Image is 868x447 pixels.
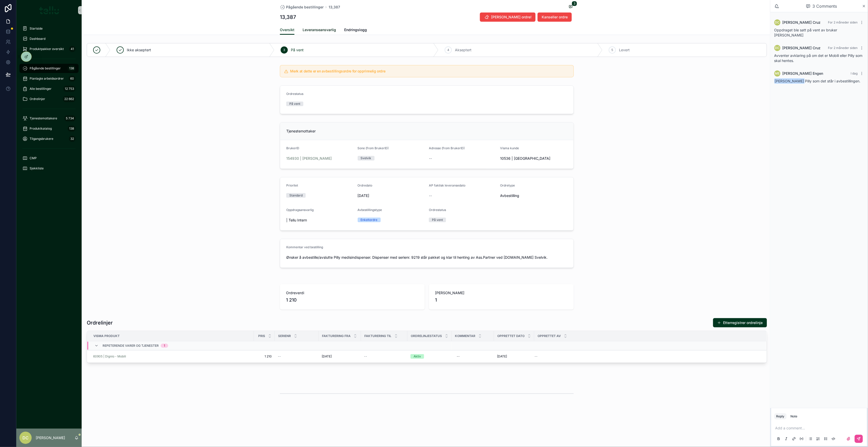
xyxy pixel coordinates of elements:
[429,183,465,187] span: AP faktisk leveransedato
[329,5,340,10] span: 13,387
[19,114,79,123] a: Tjenestemottakere5 734
[411,334,442,338] span: Ordrelinjestatus
[69,46,76,52] div: 41
[775,20,780,24] span: DC
[164,344,165,348] div: 1
[538,334,561,338] span: Opprettet av
[457,354,460,358] div: --
[429,193,432,198] span: --
[612,48,613,52] span: 5
[361,156,371,160] div: Svelvik
[19,84,79,93] a: Alle bestillinger12 753
[286,245,323,249] span: Kommentar ved bestilling
[538,13,572,22] button: Kanseller ordre
[87,319,113,326] h1: Ordrelinjer
[500,183,515,187] span: Ordretype
[257,354,272,358] a: 1 210
[568,4,574,10] button: 3
[289,193,303,198] div: Standard
[411,354,449,359] a: Aktiv
[63,96,76,102] div: 22 662
[286,290,419,295] span: Ordreverdi
[283,48,285,52] span: 3
[480,13,536,22] button: [PERSON_NAME] ordre!
[364,354,367,358] span: --
[290,69,569,73] h5: Merk at dette er en avbestillingsordre for opprinnelig ordre
[278,354,281,358] span: --
[414,354,421,359] div: Aktiv
[303,25,336,35] a: Leveranseansvarlig
[93,354,126,358] span: 60905 | Dignio - Mobili
[30,156,37,160] span: CMP
[429,208,446,212] span: Ordrestatus
[103,344,159,348] span: Repeterende varer og tjenester
[774,53,863,63] span: Avventer avklaring på om det er Mobili eller Pilly som skal hentes.
[22,435,29,441] span: DC
[286,5,324,10] span: Pågående bestillinger
[432,218,443,222] div: På vent
[30,116,57,120] span: Tjenestemottakere
[497,354,531,358] a: [DATE]
[19,34,79,43] a: Dashboard
[344,25,367,35] a: Endringslogg
[497,334,525,338] span: Opprettet dato
[774,413,787,419] button: Reply
[774,79,861,83] span: Pilly som det står i avbestillingen.
[127,47,151,53] span: Ikke akseptert
[30,166,44,170] span: Sjekkliste
[435,296,568,304] span: 1
[286,255,567,260] span: Ønsker å avbestille/avslutte Pilly medisindispenser. Dispenser med serienr. 9219 står pakket og k...
[358,193,425,198] span: [DATE]
[774,78,805,84] span: [PERSON_NAME]
[280,25,294,35] a: Oversikt
[535,354,538,358] span: --
[286,218,307,223] span: | Tellu Intern
[19,64,79,73] a: Pågående bestillinger138
[258,334,265,338] span: Pris
[69,76,76,82] div: 60
[30,47,64,51] span: Produktpakker oversikt
[93,334,120,338] span: Visma produkt
[358,183,373,187] span: Ordredato
[286,129,316,133] span: Tjenestemottaker
[64,115,76,121] div: 5 734
[36,435,65,440] p: [PERSON_NAME]
[455,334,475,338] span: Kommentar
[280,5,324,10] a: Pågående bestillinger
[19,154,79,163] a: CMP
[286,92,303,96] span: Ordrestatus
[286,146,299,150] span: BrukerID
[322,354,358,358] a: [DATE]
[535,354,760,358] a: --
[828,46,858,50] span: For 2 måneder siden
[789,413,800,419] button: Note
[30,77,64,81] span: Planlagte arbeidsordrer
[303,27,336,32] span: Leveranseansvarlig
[364,354,404,358] a: --
[619,47,630,53] span: Levert
[500,146,519,150] span: Visma kunde
[39,6,59,14] img: App logo
[30,37,45,41] span: Dashboard
[19,164,79,173] a: Sjekkliste
[30,87,52,91] span: Alle bestillinger
[783,71,823,76] span: [PERSON_NAME] Engen
[455,47,472,53] span: Akseptert
[500,193,519,198] span: Avbestilling
[63,86,76,92] div: 12 753
[278,354,316,358] a: --
[775,71,780,76] span: ME
[286,156,332,161] a: 154930 | [PERSON_NAME]
[30,27,43,31] span: Startside
[278,334,291,338] span: Serienr
[783,45,821,51] span: [PERSON_NAME] Cruz
[69,136,76,142] div: 32
[68,65,76,71] div: 138
[19,74,79,83] a: Planlagte arbeidsordrer60
[429,146,465,150] span: Adresse (from BrukerID)
[572,1,577,6] span: 3
[19,134,79,143] a: Tilgangsbrukere32
[68,126,76,132] div: 138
